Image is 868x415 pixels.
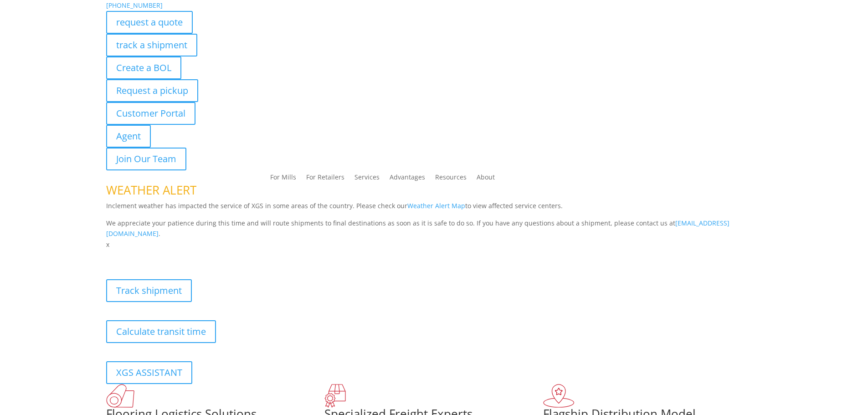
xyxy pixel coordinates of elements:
a: Join Our Team [106,148,186,170]
a: About [477,174,495,184]
a: Track shipment [106,279,192,302]
span: WEATHER ALERT [106,182,196,198]
a: For Retailers [306,174,344,184]
a: Advantages [390,174,425,184]
a: [PHONE_NUMBER] [106,1,163,10]
img: xgs-icon-total-supply-chain-intelligence-red [106,384,134,408]
a: Agent [106,125,151,148]
b: Visibility, transparency, and control for your entire supply chain. [106,251,309,260]
p: Inclement weather has impacted the service of XGS in some areas of the country. Please check our ... [106,200,762,218]
a: Create a BOL [106,56,181,79]
a: request a quote [106,11,193,34]
a: For Mills [270,174,296,184]
a: Resources [435,174,467,184]
a: Calculate transit time [106,320,216,343]
a: XGS ASSISTANT [106,361,192,384]
img: xgs-icon-flagship-distribution-model-red [543,384,575,408]
a: Services [354,174,380,184]
a: track a shipment [106,34,197,56]
a: Request a pickup [106,79,198,102]
img: xgs-icon-focused-on-flooring-red [324,384,346,408]
a: Customer Portal [106,102,195,125]
p: x [106,239,762,250]
a: Weather Alert Map [407,201,465,210]
p: We appreciate your patience during this time and will route shipments to final destinations as so... [106,218,762,240]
